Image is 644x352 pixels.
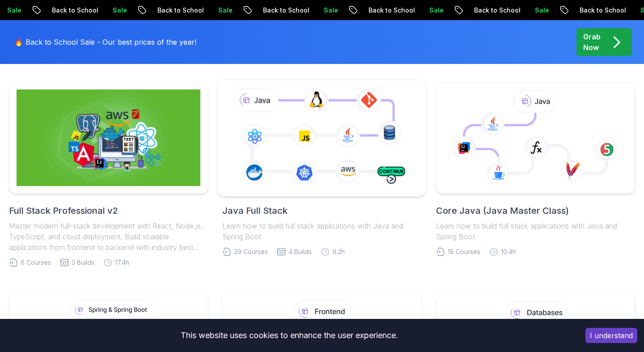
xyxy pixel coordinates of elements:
[131,6,192,15] p: Back to School
[343,6,403,15] p: Back to School
[448,247,480,256] span: 18 Courses
[288,247,312,256] span: 4 Builds
[436,221,635,242] p: Learn how to build full stack applications with Java and Spring Boot
[509,6,538,15] p: Sale
[298,6,326,15] p: Sale
[9,204,208,217] h2: Full Stack Professional v2
[585,328,637,343] button: Accept cookies
[237,6,298,15] p: Back to School
[72,258,94,267] span: 3 Builds
[17,89,200,186] img: Full Stack Professional v2
[436,82,635,256] a: Core Java (Java Master Class)Learn how to build full stack applications with Java and Spring Boot...
[501,247,516,256] span: 10.4h
[234,247,268,256] span: 29 Courses
[332,247,345,256] span: 9.2h
[115,258,129,267] span: 17.4h
[7,326,572,345] div: This website uses cookies to enhance the user experience.
[614,6,643,15] p: Sale
[583,31,601,53] p: Grab Now
[403,6,432,15] p: Sale
[554,6,614,15] p: Back to School
[87,6,115,15] p: Sale
[448,6,509,15] p: Back to School
[222,204,421,217] h2: Java Full Stack
[222,82,421,256] a: Java Full StackLearn how to build full stack applications with Java and Spring Boot29 Courses4 Bu...
[9,82,208,267] a: Full Stack Professional v2Full Stack Professional v2Master modern full-stack development with Rea...
[21,258,51,267] span: 6 Courses
[14,37,196,47] p: 🔥 Back to School Sale - Our best prices of the year!
[436,204,635,217] h2: Core Java (Java Master Class)
[222,221,421,242] p: Learn how to build full stack applications with Java and Spring Boot
[9,221,208,253] p: Master modern full-stack development with React, Node.js, TypeScript, and cloud deployment. Build...
[192,6,221,15] p: Sale
[26,6,87,15] p: Back to School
